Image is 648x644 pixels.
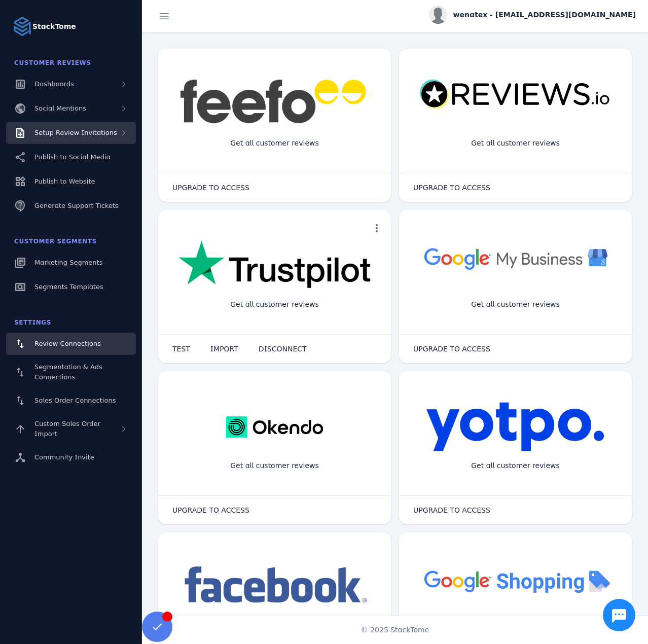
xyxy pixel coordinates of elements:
[210,345,238,352] span: IMPORT
[367,218,387,238] button: more
[419,79,611,110] img: reviewsio.svg
[34,177,95,185] span: Publish to Website
[34,153,111,161] span: Publish to Social Media
[455,614,575,640] div: Import Products from Google
[6,170,136,193] a: Publish to Website
[172,184,249,191] span: UPGRADE TO ACCESS
[172,345,190,352] span: TEST
[429,6,447,24] img: profile.jpg
[34,420,100,438] span: Custom Sales Order Import
[463,291,568,318] div: Get all customer reviews
[6,333,136,355] a: Review Connections
[14,238,97,245] span: Customer Segments
[34,202,119,209] span: Generate Support Tickets
[178,240,371,290] img: trustpilot.png
[34,397,116,404] span: Sales Order Connections
[34,259,102,266] span: Marketing Segments
[6,389,136,412] a: Sales Order Connections
[6,357,136,387] a: Segmentation & Ads Connections
[463,130,568,157] div: Get all customer reviews
[403,500,500,520] button: UPGRADE TO ACCESS
[419,240,611,276] img: googlebusiness.png
[403,339,500,359] button: UPGRADE TO ACCESS
[34,80,74,88] span: Dashboards
[259,345,307,352] span: DISCONNECT
[222,130,327,157] div: Get all customer reviews
[453,10,636,20] span: wenatex - [EMAIL_ADDRESS][DOMAIN_NAME]
[34,363,102,381] span: Segmentation & Ads Connections
[200,339,248,359] button: IMPORT
[34,129,117,136] span: Setup Review Invitations
[14,319,51,326] span: Settings
[222,291,327,318] div: Get all customer reviews
[32,21,76,32] strong: StackTome
[34,453,94,461] span: Community Invite
[178,79,371,124] img: feefo.png
[413,345,490,352] span: UPGRADE TO ACCESS
[162,500,260,520] button: UPGRADE TO ACCESS
[6,252,136,274] a: Marketing Segments
[14,59,91,66] span: Customer Reviews
[403,177,500,198] button: UPGRADE TO ACCESS
[463,452,568,479] div: Get all customer reviews
[6,146,136,168] a: Publish to Social Media
[34,283,103,291] span: Segments Templates
[6,195,136,217] a: Generate Support Tickets
[6,446,136,469] a: Community Invite
[34,340,101,347] span: Review Connections
[413,184,490,191] span: UPGRADE TO ACCESS
[12,16,32,37] img: Logo image
[426,402,605,452] img: yotpo.png
[361,625,429,635] span: © 2025 StackTome
[162,339,200,359] button: TEST
[222,452,327,479] div: Get all customer reviews
[172,507,249,514] span: UPGRADE TO ACCESS
[419,563,611,599] img: googleshopping.png
[429,6,636,24] button: wenatex - [EMAIL_ADDRESS][DOMAIN_NAME]
[413,507,490,514] span: UPGRADE TO ACCESS
[34,104,86,112] span: Social Mentions
[162,177,260,198] button: UPGRADE TO ACCESS
[226,402,323,452] img: okendo.webp
[6,276,136,298] a: Segments Templates
[248,339,317,359] button: DISCONNECT
[178,563,371,608] img: facebook.png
